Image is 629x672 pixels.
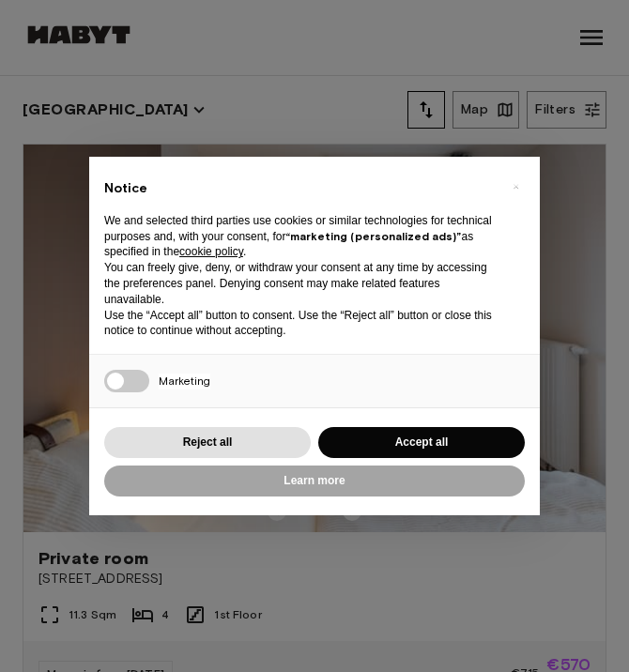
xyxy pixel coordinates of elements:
a: cookie policy [179,245,243,258]
span: Marketing [159,374,210,389]
button: Accept all [318,427,525,458]
button: Close this notice [500,172,530,202]
p: Use the “Accept all” button to consent. Use the “Reject all” button or close this notice to conti... [104,308,495,340]
p: We and selected third parties use cookies or similar technologies for technical purposes and, wit... [104,213,495,260]
strong: “marketing (personalized ads)” [285,229,461,243]
button: Reject all [104,427,311,458]
button: Learn more [104,466,525,496]
p: You can freely give, deny, or withdraw your consent at any time by accessing the preferences pane... [104,260,495,307]
span: × [513,176,519,198]
h2: Notice [104,179,495,198]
